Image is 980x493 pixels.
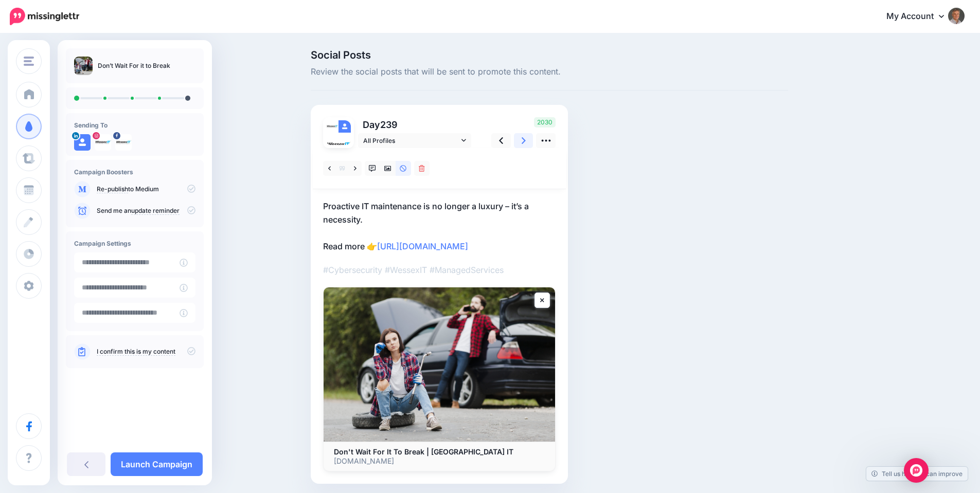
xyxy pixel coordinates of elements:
a: All Profiles [358,133,471,148]
img: ecfbac0c3771354184315b6b1e86dc09_thumb.jpg [74,57,93,75]
div: Open Intercom Messenger [904,458,929,483]
span: Social Posts [311,50,788,60]
img: Don't Wait For It To Break | Wessex IT [324,287,555,442]
span: Review the social posts that will be sent to promote this content. [311,65,788,79]
img: user_default_image.png [74,134,91,151]
img: 298904122_491295303008062_5151176161762072367_n-bsa154353.jpg [115,134,132,151]
img: 327928650_673138581274106_3875633941848458916_n-bsa154355.jpg [326,133,351,157]
h4: Campaign Boosters [74,168,195,176]
a: My Account [876,4,965,29]
p: to Medium [97,185,195,194]
span: 239 [380,119,398,130]
a: I confirm this is my content [97,348,175,356]
img: 327928650_673138581274106_3875633941848458916_n-bsa154355.jpg [95,134,111,151]
a: Tell us how we can improve [866,467,968,481]
p: Don’t Wait For it to Break [98,61,170,71]
h4: Campaign Settings [74,240,195,247]
a: update reminder [131,207,180,215]
img: menu.png [24,57,34,66]
p: Proactive IT maintenance is no longer a luxury – it’s a necessity. Read more 👉 [323,199,556,253]
b: Don't Wait For It To Break | [GEOGRAPHIC_DATA] IT [334,447,513,456]
span: 2030 [534,117,556,127]
p: #Cybersecurity #WessexIT #ManagedServices [323,263,556,277]
p: [DOMAIN_NAME] [334,457,545,466]
a: Re-publish [97,185,128,193]
h4: Sending To [74,121,195,129]
img: 298904122_491295303008062_5151176161762072367_n-bsa154353.jpg [326,120,338,133]
img: user_default_image.png [338,120,351,133]
p: Send me an [97,206,195,215]
p: Day [358,117,473,132]
a: [URL][DOMAIN_NAME] [377,241,468,251]
img: Missinglettr [10,8,79,25]
span: All Profiles [363,135,459,146]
